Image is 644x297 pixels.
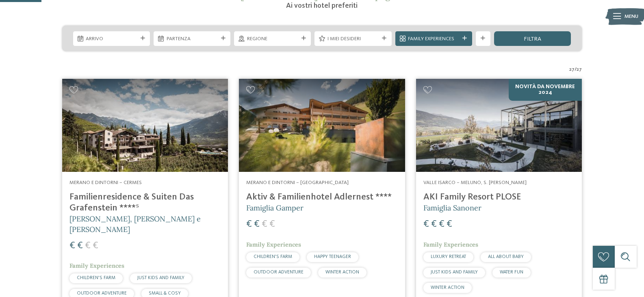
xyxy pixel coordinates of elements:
[246,203,304,212] span: Famiglia Gamper
[524,36,541,42] span: filtra
[239,79,405,172] img: Aktiv & Familienhotel Adlernest ****
[423,203,481,212] span: Famiglia Sanoner
[93,241,98,251] span: €
[314,254,351,259] span: HAPPY TEENAGER
[431,270,478,275] span: JUST KIDS AND FAMILY
[416,79,582,172] img: Cercate un hotel per famiglie? Qui troverete solo i migliori!
[77,275,115,280] span: CHILDREN’S FARM
[86,35,137,43] span: Arrivo
[69,214,201,234] span: [PERSON_NAME], [PERSON_NAME] e [PERSON_NAME]
[85,241,91,251] span: €
[167,35,218,43] span: Partenza
[254,270,304,275] span: OUTDOOR ADVENTURE
[246,219,252,229] span: €
[431,254,466,259] span: LUXURY RETREAT
[69,262,124,269] span: Family Experiences
[423,219,429,229] span: €
[423,192,575,203] h4: AKI Family Resort PLOSE
[137,275,184,280] span: JUST KIDS AND FAMILY
[423,241,478,248] span: Family Experiences
[262,219,267,229] span: €
[577,66,582,73] span: 27
[254,219,260,229] span: €
[408,35,459,43] span: Family Experiences
[488,254,524,259] span: ALL ABOUT BABY
[246,241,301,248] span: Family Experiences
[286,2,358,9] span: Ai vostri hotel preferiti
[69,180,142,185] span: Merano e dintorni – Cermes
[423,180,527,185] span: Valle Isarco – Meluno, S. [PERSON_NAME]
[439,219,445,229] span: €
[254,254,292,259] span: CHILDREN’S FARM
[447,219,452,229] span: €
[62,79,228,172] img: Cercate un hotel per famiglie? Qui troverete solo i migliori!
[431,219,437,229] span: €
[246,180,349,185] span: Merano e dintorni – [GEOGRAPHIC_DATA]
[575,66,577,73] span: /
[69,192,221,214] h4: Familienresidence & Suiten Das Grafenstein ****ˢ
[569,66,575,73] span: 27
[246,192,397,203] h4: Aktiv & Familienhotel Adlernest ****
[325,270,359,275] span: WINTER ACTION
[77,241,83,251] span: €
[149,291,181,296] span: SMALL & COSY
[69,241,75,251] span: €
[327,35,379,43] span: I miei desideri
[500,270,523,275] span: WATER FUN
[77,291,127,296] span: OUTDOOR ADVENTURE
[431,285,464,290] span: WINTER ACTION
[247,35,298,43] span: Regione
[269,219,275,229] span: €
